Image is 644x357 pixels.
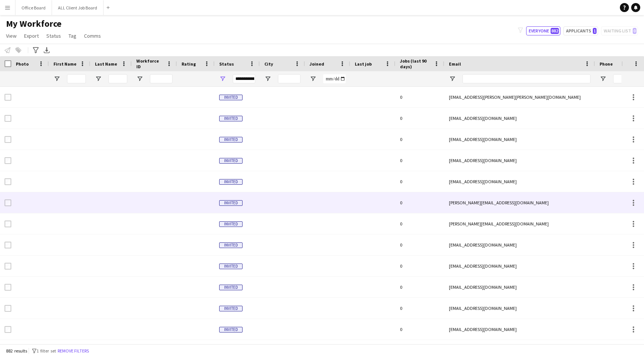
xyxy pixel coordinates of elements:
button: Open Filter Menu [95,75,102,82]
span: Photo [16,61,29,67]
input: Joined Filter Input [323,74,346,83]
span: Email [449,61,461,67]
div: [PERSON_NAME][EMAIL_ADDRESS][DOMAIN_NAME] [444,213,595,234]
span: Invited [219,221,243,227]
input: Last Name Filter Input [108,74,127,83]
span: Invited [219,200,243,206]
input: Workforce ID Filter Input [150,74,172,83]
div: 0 [395,171,444,192]
div: [EMAIL_ADDRESS][DOMAIN_NAME] [444,277,595,297]
div: [EMAIL_ADDRESS][PERSON_NAME][PERSON_NAME][DOMAIN_NAME] [444,87,595,107]
input: Row Selection is disabled for this row (unchecked) [5,326,11,333]
span: Status [46,32,61,39]
button: Open Filter Menu [310,75,316,82]
span: Joined [310,61,324,67]
span: Invited [219,242,243,248]
span: City [264,61,273,67]
app-action-btn: Advanced filters [31,46,40,55]
div: 0 [395,277,444,297]
div: [EMAIL_ADDRESS][DOMAIN_NAME] [444,256,595,276]
span: Invited [219,116,243,121]
div: 0 [395,192,444,213]
span: Invited [219,179,243,185]
button: Open Filter Menu [449,75,456,82]
a: View [3,31,20,41]
div: 0 [395,256,444,276]
a: Export [21,31,42,41]
span: Comms [84,32,101,39]
button: Everyone882 [526,26,560,35]
div: 0 [395,129,444,150]
a: Tag [66,31,79,41]
span: Last Name [95,61,117,67]
input: Row Selection is disabled for this row (unchecked) [5,199,11,206]
input: Row Selection is disabled for this row (unchecked) [5,305,11,312]
input: Row Selection is disabled for this row (unchecked) [5,94,11,101]
div: [PERSON_NAME][EMAIL_ADDRESS][DOMAIN_NAME] [444,192,595,213]
div: [EMAIL_ADDRESS][DOMAIN_NAME] [444,319,595,340]
input: Row Selection is disabled for this row (unchecked) [5,157,11,164]
div: 0 [395,298,444,319]
input: Row Selection is disabled for this row (unchecked) [5,284,11,291]
span: Invited [219,158,243,164]
span: Phone [600,61,613,67]
span: Export [24,32,39,39]
div: 0 [395,213,444,234]
button: Open Filter Menu [264,75,271,82]
span: Invited [219,327,243,332]
div: [EMAIL_ADDRESS][DOMAIN_NAME] [444,129,595,150]
span: Invited [219,95,243,100]
app-action-btn: Export XLSX [42,46,51,55]
button: Open Filter Menu [219,75,226,82]
div: [EMAIL_ADDRESS][DOMAIN_NAME] [444,234,595,255]
span: 1 [593,28,597,34]
span: Invited [219,306,243,311]
span: First Name [53,61,76,67]
button: Applicants1 [563,26,598,35]
input: Row Selection is disabled for this row (unchecked) [5,178,11,185]
span: My Workforce [6,18,61,29]
input: Row Selection is disabled for this row (unchecked) [5,242,11,248]
input: City Filter Input [278,74,301,83]
button: Office Board [15,0,52,15]
div: 0 [395,87,444,107]
button: Open Filter Menu [136,75,143,82]
input: Row Selection is disabled for this row (unchecked) [5,136,11,143]
button: Open Filter Menu [600,75,606,82]
input: Row Selection is disabled for this row (unchecked) [5,263,11,270]
span: Last job [355,61,372,67]
span: View [6,32,17,39]
div: 0 [395,108,444,129]
span: Tag [69,32,76,39]
a: Status [43,31,64,41]
a: Comms [81,31,104,41]
div: [EMAIL_ADDRESS][DOMAIN_NAME] [444,108,595,129]
div: 0 [395,150,444,171]
span: Status [219,61,234,67]
span: Invited [219,137,243,142]
button: Remove filters [56,347,90,355]
span: 882 [551,28,559,34]
span: Rating [182,61,196,67]
span: Invited [219,264,243,269]
span: Invited [219,285,243,290]
div: 0 [395,319,444,340]
input: Email Filter Input [462,74,591,83]
input: Row Selection is disabled for this row (unchecked) [5,115,11,122]
span: Jobs (last 90 days) [400,58,431,69]
div: 0 [395,234,444,255]
div: [EMAIL_ADDRESS][DOMAIN_NAME] [444,298,595,319]
span: Workforce ID [136,58,163,69]
div: [EMAIL_ADDRESS][DOMAIN_NAME] [444,171,595,192]
input: First Name Filter Input [67,74,86,83]
button: Open Filter Menu [53,75,60,82]
div: [EMAIL_ADDRESS][DOMAIN_NAME] [444,150,595,171]
button: ALL Client Job Board [52,0,104,15]
input: Row Selection is disabled for this row (unchecked) [5,221,11,227]
span: 1 filter set [37,348,56,354]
